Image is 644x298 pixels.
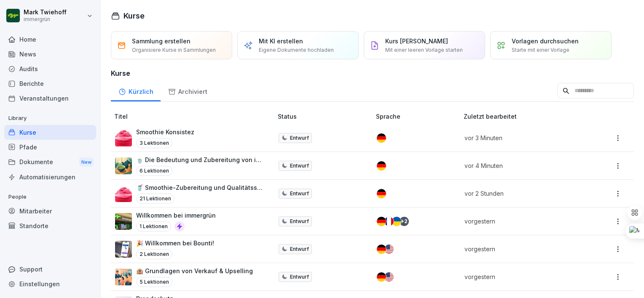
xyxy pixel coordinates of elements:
img: ry57mucuftmhslynm6mvb2jz.png [115,130,132,146]
img: de.svg [377,272,386,282]
p: 21 Lektionen [136,194,174,204]
p: Entwurf [290,218,309,225]
p: 🎉 Willkommen bei Bounti! [136,239,214,247]
p: Smoothie Konsistez [136,128,194,136]
img: a8yn40tlpli2795yia0sxgfc.png [115,269,132,285]
p: Starte mit einer Vorlage [512,46,569,54]
h3: Kurse [111,68,634,78]
img: ua.svg [392,217,401,226]
p: Entwurf [290,273,309,281]
p: Mit KI erstellen [259,37,303,45]
p: People [4,190,96,204]
p: Organisiere Kurse in Sammlungen [132,46,216,54]
p: vorgestern [464,245,580,253]
p: vorgestern [464,217,580,226]
p: Kurs [PERSON_NAME] [385,37,448,45]
a: Automatisierungen [4,170,96,184]
img: ulpamn7la63b47cntj6ov7ms.png [115,185,132,202]
img: fr.svg [384,217,394,226]
a: Standorte [4,218,96,233]
a: Mitarbeiter [4,204,96,218]
p: 1 Lektionen [136,221,171,231]
p: Entwurf [290,134,309,142]
p: Zuletzt bearbeitet [464,112,590,121]
img: de.svg [377,161,386,170]
p: Entwurf [290,190,309,197]
a: Audits [4,61,96,76]
a: Kurse [4,125,96,140]
a: Archiviert [161,80,215,101]
p: Library [4,112,96,125]
img: de.svg [377,133,386,143]
p: Willkommen bei immergrün [136,211,216,220]
p: Entwurf [290,245,309,253]
p: 6 Lektionen [136,166,172,176]
p: vor 3 Minuten [464,133,580,142]
a: DokumenteNew [4,154,96,170]
a: Pfade [4,140,96,154]
p: Mit einer leeren Vorlage starten [385,46,463,54]
p: Status [278,112,373,121]
p: Mark Twiehoff [24,9,67,16]
a: Home [4,32,96,47]
a: Veranstaltungen [4,91,96,106]
img: dz9a8bjft91l0eogomshvqf1.png [115,157,132,174]
p: vor 2 Stunden [464,189,580,198]
img: us.svg [384,245,394,254]
h1: Kurse [123,10,145,21]
p: Vorlagen durchsuchen [512,37,579,45]
img: de.svg [377,217,386,226]
a: Berichte [4,76,96,91]
a: News [4,47,96,61]
div: + 2 [400,217,409,226]
p: 5 Lektionen [136,277,172,287]
div: Support [4,262,96,277]
a: Einstellungen [4,277,96,291]
img: b4eu0mai1tdt6ksd7nlke1so.png [115,241,132,258]
p: 2 Lektionen [136,249,172,259]
a: Kürzlich [111,80,161,101]
p: vor 4 Minuten [464,161,580,170]
p: Entwurf [290,162,309,170]
p: 3 Lektionen [136,138,172,148]
p: immergrün [24,16,67,22]
div: Dokumente [4,154,96,170]
p: vorgestern [464,272,580,281]
p: 🏨 Grundlagen von Verkauf & Upselling [136,266,253,275]
p: Sammlung erstellen [132,37,191,45]
img: us.svg [384,272,394,282]
img: svva00loomdno4b6mcj3rv92.png [115,213,132,230]
p: Titel [114,112,274,121]
p: Eigene Dokumente hochladen [259,46,334,54]
p: 🥤 Smoothie-Zubereitung und Qualitätsstandards bei immergrün [136,183,264,192]
img: de.svg [377,189,386,198]
p: Sprache [376,112,460,121]
img: de.svg [377,245,386,254]
div: New [79,157,94,167]
p: 🍵 Die Bedeutung und Zubereitung von immergrün Matchas [136,155,264,164]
